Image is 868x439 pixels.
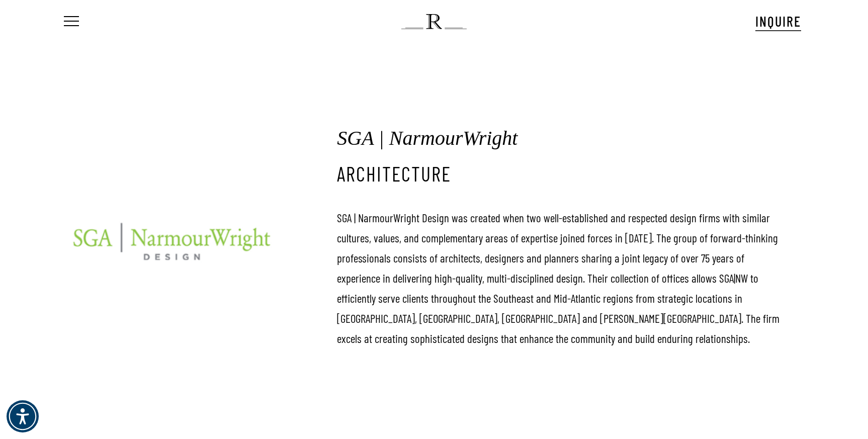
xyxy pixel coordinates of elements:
[7,400,39,432] div: Accessibility Menu
[337,123,781,153] h2: SGA | NarmourWright
[755,13,801,30] span: INQUIRE
[401,14,466,29] img: The Regent
[337,158,781,189] h3: ARCHITECTURE
[755,12,801,31] a: INQUIRE
[62,17,79,27] a: Navigation Menu
[337,208,781,348] p: SGA | NarmourWright Design was created when two well-established and respected design firms with ...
